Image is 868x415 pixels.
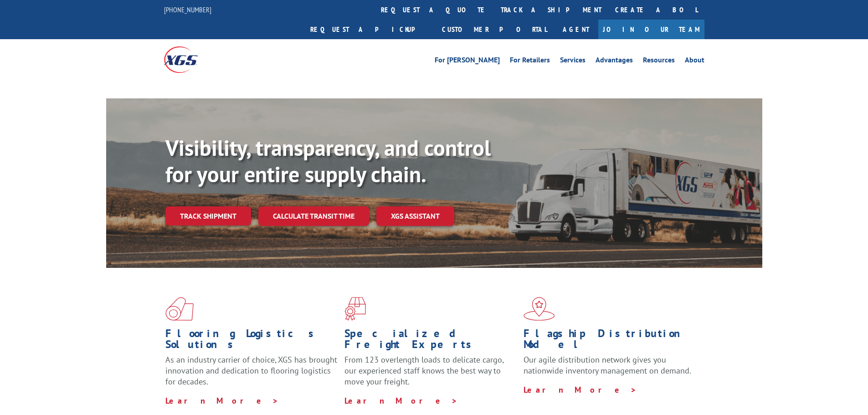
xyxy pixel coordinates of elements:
[596,56,633,67] a: Advantages
[560,56,586,67] a: Services
[303,20,435,39] a: Request a pickup
[258,206,369,226] a: Calculate transit time
[344,395,458,406] a: Learn More >
[524,328,696,354] h1: Flagship Distribution Model
[524,354,691,376] span: Our agile distribution network gives you nationwide inventory management on demand.
[344,328,517,354] h1: Specialized Freight Experts
[165,133,491,188] b: Visibility, transparency, and control for your entire supply chain.
[510,56,550,67] a: For Retailers
[598,20,704,39] a: Join Our Team
[643,56,675,67] a: Resources
[165,328,338,354] h1: Flooring Logistics Solutions
[685,56,704,67] a: About
[165,354,337,387] span: As an industry carrier of choice, XGS has brought innovation and dedication to flooring logistics...
[435,20,554,39] a: Customer Portal
[435,56,500,67] a: For [PERSON_NAME]
[165,206,251,225] a: Track shipment
[554,20,598,39] a: Agent
[524,297,555,321] img: xgs-icon-flagship-distribution-model-red
[524,384,637,395] a: Learn More >
[164,5,211,14] a: [PHONE_NUMBER]
[165,297,194,321] img: xgs-icon-total-supply-chain-intelligence-red
[344,297,366,321] img: xgs-icon-focused-on-flooring-red
[376,206,454,226] a: XGS ASSISTANT
[165,395,279,406] a: Learn More >
[344,354,517,395] p: From 123 overlength loads to delicate cargo, our experienced staff knows the best way to move you...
